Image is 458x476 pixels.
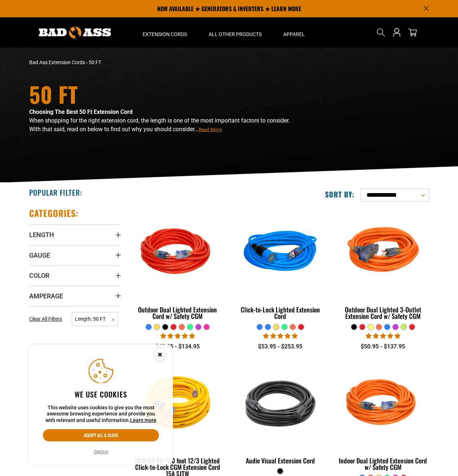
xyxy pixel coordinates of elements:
[337,306,429,319] div: Outdoor Dual Lighted 3-Outlet Extension Cord w/ Safety CGM
[29,224,121,245] summary: Length
[72,315,118,322] a: Length: 50 FT
[234,208,326,324] a: blue Click-to-Lock Lighted Extension Cord
[132,211,223,294] img: Red
[272,17,316,48] summary: Apparel
[132,17,198,48] summary: Extension Cords
[338,362,428,445] img: orange
[29,316,62,322] span: Clear All Filters
[325,190,355,199] label: Sort by:
[39,27,111,39] img: Bad Ass Extension Cords
[43,405,159,424] p: This website uses cookies to give you the most awesome browsing experience and provide you with r...
[86,59,88,65] span: ›
[132,342,224,351] div: $47.95 - $134.95
[132,306,224,319] div: Outdoor Dual Lighted Extension Cord w/ Safety CGM
[234,359,326,468] a: black Audio Visual Extension Cord
[29,231,54,239] span: Length
[375,27,387,38] summary: Search
[283,31,305,37] span: Apparel
[337,342,429,351] div: $50.95 - $137.95
[29,188,82,197] h2: Popular Filter:
[29,315,65,323] a: Clear All Filters
[338,211,428,294] img: orange
[337,208,429,324] a: orange Outdoor Dual Lighted 3-Outlet Extension Cord w/ Safety CGM
[89,59,101,65] span: 50 FT
[235,211,326,294] img: blue
[366,333,400,339] span: 4.80 stars
[92,448,110,455] button: Decline
[198,17,272,48] summary: All Other Products
[29,265,121,285] summary: Color
[235,362,326,445] img: black
[263,333,298,339] span: 4.87 stars
[29,271,49,280] span: Color
[29,116,292,134] p: When shopping for the right extension cord, the length is one of the most important factors to co...
[143,31,187,37] span: Extension Cords
[337,359,429,475] a: orange Indoor Dual Lighted Extension Cord w/ Safety CGM
[29,292,63,300] span: Amperage
[29,108,133,115] strong: Choosing The Best 50 Ft Extension Cord
[29,286,121,306] summary: Amperage
[29,59,292,66] nav: breadcrumbs
[29,251,50,259] span: Gauge
[29,344,173,465] aside: Cookie Consent
[234,306,326,319] div: Click-to-Lock Lighted Extension Cord
[43,390,159,399] h2: We use cookies
[29,208,79,219] h2: Categories:
[132,208,224,324] a: Red Outdoor Dual Lighted Extension Cord w/ Safety CGM
[199,127,222,132] span: Read More
[43,429,159,441] button: Accept all & close
[29,83,292,105] h1: 50 FT
[234,342,326,351] div: $53.95 - $253.95
[29,245,121,265] summary: Gauge
[130,417,156,423] a: Learn more
[72,312,118,326] span: Length: 50 FT
[160,333,195,339] span: 4.81 stars
[29,59,85,65] a: Bad Ass Extension Cords
[234,457,326,464] div: Audio Visual Extension Cord
[209,31,262,37] span: All Other Products
[337,457,429,470] div: Indoor Dual Lighted Extension Cord w/ Safety CGM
